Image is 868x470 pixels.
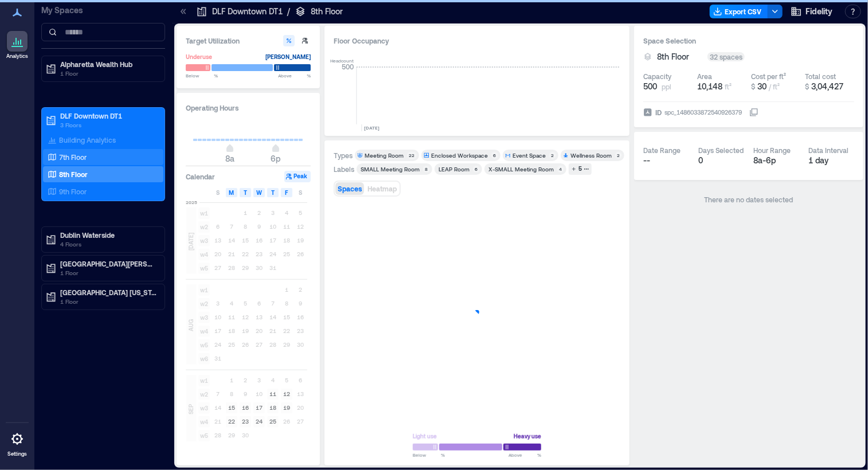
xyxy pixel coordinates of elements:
span: S [216,188,220,197]
span: Below % [413,452,445,459]
span: -- [643,155,650,165]
span: Above % [509,452,541,459]
span: [DATE] [186,233,196,251]
div: Underuse [186,51,212,62]
button: Peak [284,171,311,182]
div: 8 [423,166,430,173]
h3: Target Utilization [186,35,311,46]
p: [GEOGRAPHIC_DATA] [US_STATE] [60,288,157,297]
text: 19 [283,404,290,411]
h3: Calendar [186,171,215,182]
span: / ft² [769,83,780,91]
div: 6 [473,166,480,173]
div: Event Space [513,151,546,159]
span: 500 [643,81,657,92]
text: 17 [256,404,263,411]
p: DLF Downtown DT1 [212,6,283,17]
div: 8a - 6p [753,155,799,166]
span: ft² [725,83,732,91]
p: / [287,6,290,17]
span: w4 [198,416,210,428]
p: [GEOGRAPHIC_DATA][PERSON_NAME] [60,259,157,268]
div: 22 [407,152,417,159]
span: w3 [198,402,210,414]
span: F [286,188,288,197]
div: Heavy use [514,430,541,442]
p: 8th Floor [59,170,88,179]
a: Settings [3,425,31,461]
text: 25 [269,418,276,425]
div: Wellness Room [570,151,612,159]
span: w5 [198,430,210,441]
span: w4 [198,249,210,260]
span: T [271,188,275,197]
span: Spaces [338,185,362,193]
span: w3 [198,312,210,323]
div: LEAP Room [439,165,470,173]
div: 2 [615,152,622,159]
p: 8th Floor [311,6,343,17]
span: 8th Floor [657,51,689,62]
span: w1 [198,284,210,296]
span: ppl [662,82,671,91]
div: Enclosed Workspace [431,151,488,159]
div: SMALL Meeting Room​ [361,165,420,173]
div: [PERSON_NAME] [265,51,311,62]
button: $ 30 / ft² [751,81,800,92]
div: Hour Range [753,146,791,155]
p: DLF Downtown DT1 [60,111,157,120]
span: w2 [198,298,210,310]
text: 18 [269,404,276,411]
span: ID [655,107,662,118]
div: Meeting Room [365,151,404,159]
span: w6 [198,353,210,365]
div: Cost per ft² [751,72,786,81]
p: Dublin Waterside [60,230,157,240]
span: 30 [757,81,767,91]
text: 12 [283,390,290,397]
div: Types [334,151,353,160]
span: w1 [198,375,210,386]
button: IDspc_1486033872540926379 [749,108,758,117]
div: Data Interval [808,146,849,155]
p: 1 Floor [60,69,157,78]
span: w3 [198,235,210,246]
span: SEP [186,404,196,414]
p: 7th Floor [59,152,87,162]
text: 24 [256,418,263,425]
span: W [256,188,262,197]
span: $ [751,83,755,91]
p: Alpharetta Wealth Hub [60,60,157,69]
span: w5 [198,263,210,274]
span: Below % [186,72,218,79]
a: Analytics [3,28,32,63]
p: My Spaces [41,5,165,16]
div: Total cost [805,72,836,81]
span: M [229,188,234,197]
text: [DATE] [364,125,380,131]
span: Above % [278,72,311,79]
span: AUG [186,320,196,332]
p: 1 Floor [60,268,157,277]
span: 8a [225,154,234,163]
button: Export CSV [710,5,768,18]
span: 2025 [186,199,197,206]
p: 3 Floors [60,120,157,130]
span: w2 [198,389,210,400]
div: 0 [698,155,744,166]
div: 4 [557,166,564,173]
div: 2 [549,152,556,159]
span: 6p [271,154,281,163]
button: 500 ppl [643,81,693,92]
div: X-SMALL Meeting Room [488,165,554,173]
h3: Operating Hours [186,102,311,113]
span: w4 [198,326,210,337]
p: Analytics [6,53,28,60]
span: w5 [198,339,210,351]
div: Capacity [643,72,671,81]
div: Date Range [643,146,681,155]
div: 6 [491,152,498,159]
div: 32 spaces [707,52,745,61]
span: 10,148 [697,81,722,91]
text: 15 [228,404,235,411]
